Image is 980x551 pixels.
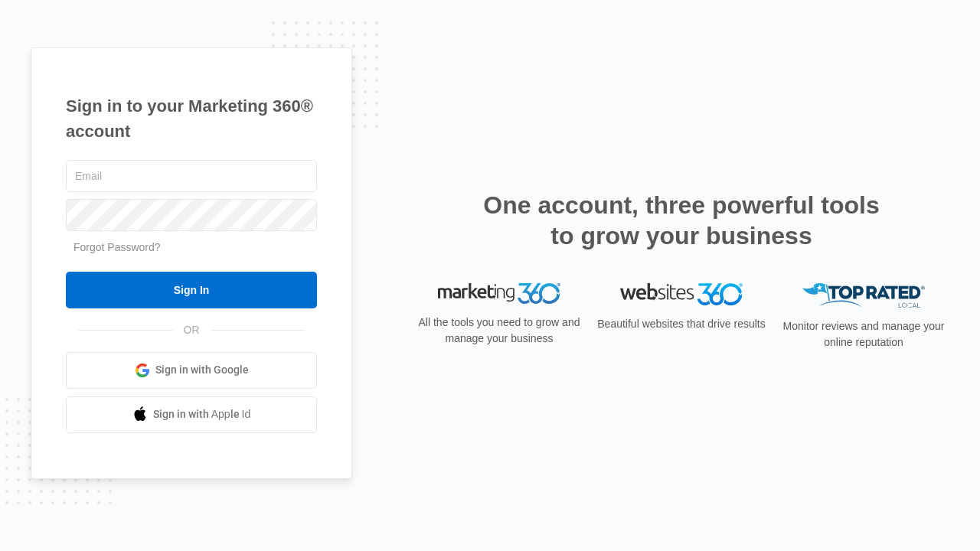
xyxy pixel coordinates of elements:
[153,406,251,422] span: Sign in with Apple Id
[66,396,317,433] a: Sign in with Apple Id
[73,241,161,253] a: Forgot Password?
[596,316,767,332] p: Beautiful websites that drive results
[66,272,317,308] input: Sign In
[479,190,884,251] h2: One account, three powerful tools to grow your business
[778,318,949,350] p: Monitor reviews and manage your online reputation
[173,322,211,338] span: OR
[438,283,560,305] img: Marketing 360
[66,93,317,144] h1: Sign in to your Marketing 360® account
[66,352,317,389] a: Sign in with Google
[413,315,585,347] p: All the tools you need to grow and manage your business
[802,283,925,308] img: Top Rated Local
[66,160,317,192] input: Email
[155,362,249,378] span: Sign in with Google
[620,283,743,305] img: Websites 360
